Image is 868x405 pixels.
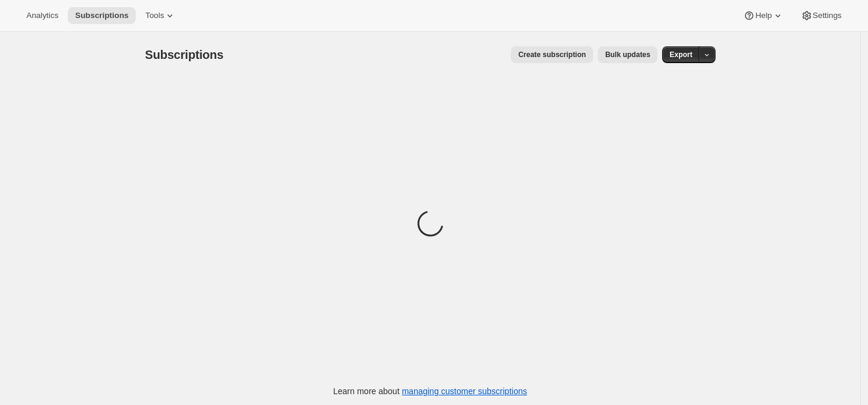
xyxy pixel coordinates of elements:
button: Subscriptions [68,7,136,24]
span: Create subscription [518,50,586,59]
span: Subscriptions [75,11,128,20]
span: Export [669,50,692,59]
span: Help [755,11,771,20]
span: Analytics [26,11,58,20]
button: Bulk updates [598,46,657,63]
button: Settings [794,7,849,24]
span: Subscriptions [145,48,224,61]
button: Tools [138,7,183,24]
button: Export [662,46,699,63]
a: managing customer subscriptions [402,386,527,396]
button: Analytics [19,7,65,24]
span: Settings [813,11,842,20]
p: Learn more about [333,385,527,397]
span: Bulk updates [605,50,650,59]
button: Help [736,7,791,24]
button: Create subscription [511,46,593,63]
span: Tools [145,11,164,20]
